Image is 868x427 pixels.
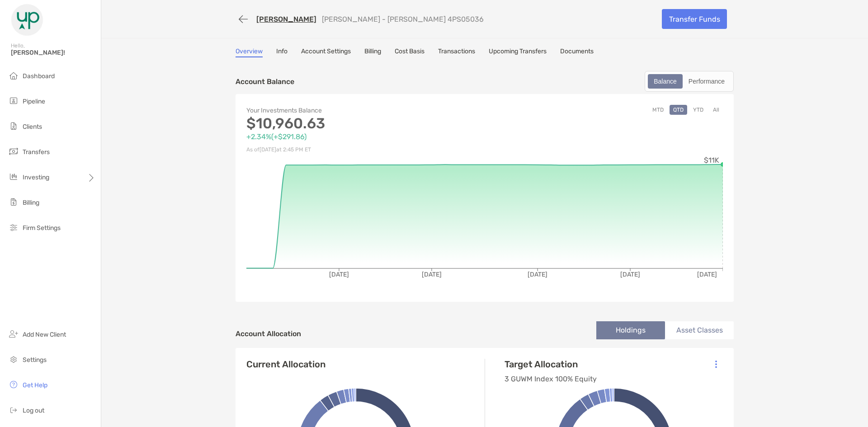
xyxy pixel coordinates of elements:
span: Get Help [23,381,47,389]
button: All [709,105,723,115]
h4: Target Allocation [505,359,597,370]
span: Dashboard [23,72,55,80]
button: YTD [689,105,707,115]
img: pipeline icon [8,95,19,106]
span: Billing [23,199,39,206]
span: Pipeline [23,98,45,105]
a: Transactions [438,47,475,57]
a: Transfer Funds [662,9,727,29]
li: Asset Classes [665,321,734,339]
button: MTD [649,105,667,115]
span: Firm Settings [23,224,61,232]
span: Transfers [23,148,50,156]
a: Overview [236,47,263,57]
img: transfers icon [8,146,19,157]
a: [PERSON_NAME] [256,15,316,23]
a: Info [276,47,288,57]
tspan: [DATE] [528,271,547,278]
tspan: [DATE] [329,271,349,278]
span: Settings [23,356,47,364]
img: Icon List Menu [715,360,717,368]
p: 3 GUWM Index 100% Equity [505,373,597,385]
p: As of [DATE] at 2:45 PM ET [246,144,485,155]
img: Zoe Logo [11,4,43,36]
img: add_new_client icon [8,328,19,339]
li: Holdings [596,321,665,339]
span: Add New Client [23,331,66,338]
a: Cost Basis [395,47,425,57]
h4: Current Allocation [246,359,325,370]
span: Investing [23,174,49,181]
img: firm-settings icon [8,222,19,233]
img: billing icon [8,197,19,207]
a: Documents [560,47,594,57]
button: QTD [670,105,687,115]
img: clients icon [8,121,19,131]
span: Log out [23,407,44,414]
div: Performance [684,75,730,88]
p: [PERSON_NAME] - [PERSON_NAME] 4PS05036 [322,15,484,23]
p: Account Balance [236,76,294,87]
img: dashboard icon [8,70,19,81]
span: [PERSON_NAME]! [11,49,95,56]
span: Clients [23,123,42,131]
tspan: [DATE] [697,271,717,278]
img: logout icon [8,404,19,415]
h4: Account Allocation [236,329,301,338]
img: settings icon [8,354,19,365]
a: Billing [364,47,381,57]
a: Upcoming Transfers [489,47,547,57]
tspan: [DATE] [422,271,442,278]
div: Balance [649,75,682,88]
img: get-help icon [8,379,19,390]
p: +2.34% ( +$291.86 ) [246,131,485,142]
tspan: [DATE] [620,271,640,278]
img: investing icon [8,171,19,182]
div: segmented control [645,71,734,92]
tspan: $11K [704,156,719,164]
p: $10,960.63 [246,118,485,129]
p: Your Investments Balance [246,105,485,116]
a: Account Settings [301,47,351,57]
